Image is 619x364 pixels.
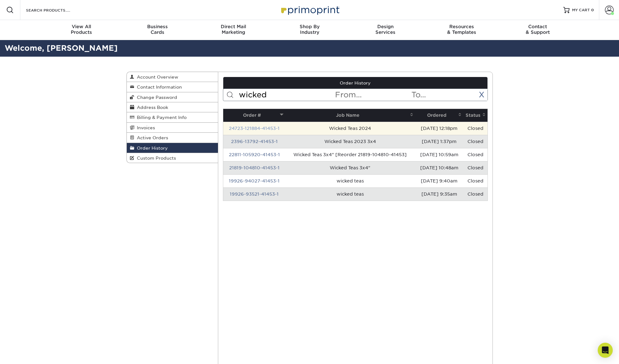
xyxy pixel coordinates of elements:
a: 19926-94027-41453-1 [229,178,280,183]
img: Primoprint [278,3,341,17]
span: Active Orders [134,135,168,140]
a: X [479,90,484,99]
a: Direct MailMarketing [195,20,271,40]
span: Design [348,24,424,29]
div: & Templates [424,24,500,35]
a: BusinessCards [119,20,195,40]
span: Business [119,24,195,29]
span: Direct Mail [195,24,271,29]
span: Custom Products [134,156,176,161]
div: & Support [500,24,576,35]
a: Order History [127,143,218,153]
a: 22811-105920-41453-1 [229,152,280,157]
td: [DATE] 1:37pm [415,135,463,148]
span: Contact Information [134,85,182,90]
a: 21819-104810-41453-1 [229,165,280,170]
a: Shop ByIndustry [271,20,348,40]
a: Contact Information [127,82,218,92]
th: Job Name [285,109,415,122]
a: DesignServices [348,20,424,40]
a: 19926-93521-41453-1 [230,192,279,197]
a: Billing & Payment Info [127,112,218,122]
td: Wicked Teas 2024 [285,122,415,135]
div: Services [348,24,424,35]
td: Closed [463,187,487,201]
div: Open Intercom Messenger [598,343,613,358]
td: [DATE] 10:48am [415,161,463,174]
a: Order History [223,77,487,89]
a: Account Overview [127,72,218,82]
td: wicked teas [285,174,415,187]
a: Change Password [127,92,218,102]
td: Closed [463,148,487,161]
a: Contact& Support [500,20,576,40]
th: Ordered [415,109,463,122]
input: SEARCH PRODUCTS..... [25,6,86,14]
td: Closed [463,161,487,174]
td: [DATE] 9:40am [415,174,463,187]
td: Closed [463,135,487,148]
td: [DATE] 12:18pm [415,122,463,135]
a: View AllProducts [44,20,120,40]
td: [DATE] 9:35am [415,187,463,201]
th: Order # [223,109,285,122]
div: Industry [271,24,348,35]
a: Active Orders [127,133,218,143]
td: [DATE] 10:59am [415,148,463,161]
span: Account Overview [134,74,178,79]
span: Invoices [134,125,155,130]
span: Resources [424,24,500,29]
span: Shop By [271,24,348,29]
input: To... [411,89,487,101]
input: Search Orders... [238,89,334,101]
td: Wicked Teas 2023 3x4 [285,135,415,148]
span: 0 [591,8,594,12]
td: Wicked Teas 3x4" [Reorder 21819-104810-41453] [285,148,415,161]
input: From... [334,89,411,101]
span: View All [44,24,120,29]
span: Contact [500,24,576,29]
td: Closed [463,174,487,187]
th: Status [463,109,487,122]
span: Order History [134,146,168,151]
a: 2396-13792-41453-1 [231,139,278,144]
a: Address Book [127,102,218,112]
td: wicked teas [285,187,415,201]
a: Invoices [127,123,218,133]
td: Closed [463,122,487,135]
a: 24723-121884-41453-1 [229,126,280,131]
span: Billing & Payment Info [134,115,187,120]
div: Cards [119,24,195,35]
span: MY CART [572,8,590,13]
span: Address Book [134,105,168,110]
td: Wicked Teas 3x4" [285,161,415,174]
span: Change Password [134,95,177,100]
a: Resources& Templates [424,20,500,40]
a: Custom Products [127,153,218,163]
div: Marketing [195,24,271,35]
div: Products [44,24,120,35]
